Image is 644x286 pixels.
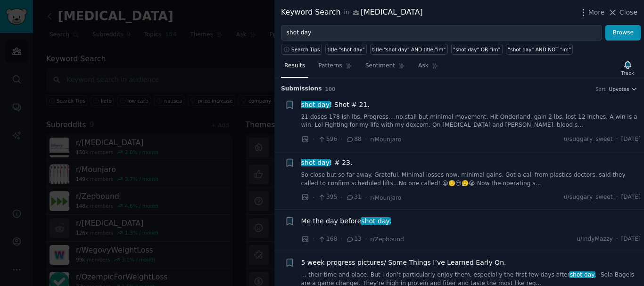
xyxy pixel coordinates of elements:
span: u/suggary_sweet [564,135,613,144]
div: "shot day" AND NOT "im" [508,46,570,53]
span: r/Zepbound [370,236,404,243]
span: 100 [325,86,336,92]
span: · [365,234,367,244]
span: · [313,193,314,203]
a: Ask [415,58,442,78]
span: Results [284,62,305,70]
span: shot day [361,217,391,225]
a: Results [281,58,308,78]
span: 13 [346,235,362,244]
span: in [344,8,349,17]
span: · [616,193,618,202]
span: [DATE] [621,193,641,202]
input: Try a keyword related to your business [281,25,602,41]
span: [DATE] [621,135,641,144]
span: Search Tips [291,46,320,53]
a: 21 doses 178 ish lbs. Progress....no stall but minimal movement. Hit Onderland, gain 2 lbs, lost ... [301,113,641,130]
span: Patterns [318,62,342,70]
div: Keyword Search [MEDICAL_DATA] [281,7,423,18]
span: ! Shot # 21. [301,100,370,110]
a: 5 week progress pictures/ Some Things I’ve Learned Early On. [301,258,506,268]
span: 395 [318,193,337,202]
span: shot day [300,159,330,166]
span: 31 [346,193,362,202]
span: shot day [300,101,330,108]
span: Submission s [281,85,322,93]
span: 168 [318,235,337,244]
span: · [340,134,342,144]
button: Close [608,8,637,17]
button: Upvotes [609,86,637,92]
span: · [616,135,618,144]
span: · [365,193,367,203]
a: title:"shot day" [325,44,367,55]
button: Browse [605,25,641,41]
span: · [616,235,618,244]
span: Me the day before . [301,216,392,226]
span: More [588,8,605,17]
a: shot day! Shot # 21. [301,100,370,110]
button: Track [618,58,637,78]
span: · [313,134,314,144]
button: More [578,8,605,17]
button: Search Tips [281,44,322,55]
span: u/suggary_sweet [564,193,613,202]
span: u/IndyMazzy [577,235,612,244]
div: Track [621,70,634,76]
a: "shot day" AND NOT "im" [506,44,573,55]
span: 88 [346,135,362,144]
span: Sentiment [365,62,395,70]
span: r/Mounjaro [370,136,401,143]
a: So close but so far away. Grateful. Minimal losses now, minimal gains. Got a call from plastics d... [301,171,641,188]
span: ! # 23. [301,158,353,168]
a: Me the day beforeshot day. [301,216,392,226]
a: shot day! # 23. [301,158,353,168]
span: [DATE] [621,235,641,244]
div: "shot day" OR "im" [453,46,500,53]
span: r/Mounjaro [370,195,401,201]
span: Upvotes [609,86,629,92]
div: title:"shot day" AND title:"im" [372,46,446,53]
span: · [340,234,342,244]
span: · [365,134,367,144]
a: Patterns [315,58,355,78]
span: · [313,234,314,244]
span: Close [619,8,637,17]
a: Sentiment [362,58,408,78]
a: title:"shot day" AND title:"im" [370,44,448,55]
span: Ask [418,62,429,70]
span: 596 [318,135,337,144]
div: title:"shot day" [328,46,365,53]
a: "shot day" OR "im" [451,44,503,55]
div: Sort [595,86,606,92]
span: · [340,193,342,203]
span: shot day [569,271,595,278]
